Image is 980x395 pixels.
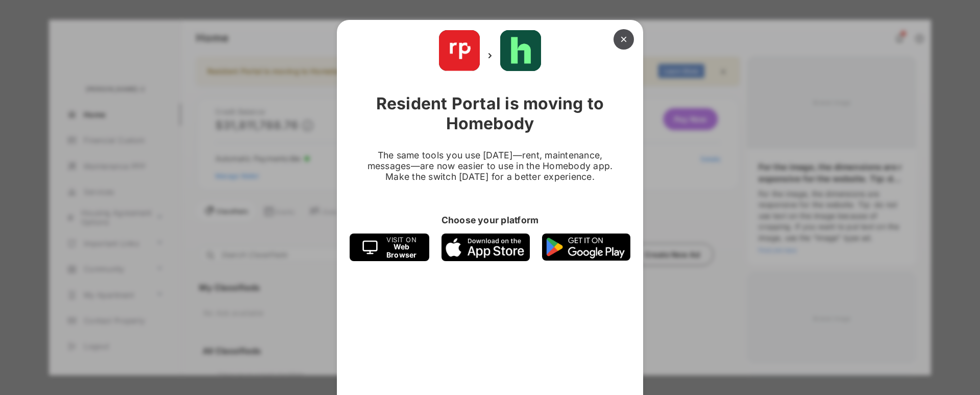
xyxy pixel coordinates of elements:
img: RP Logo [439,30,480,71]
div: Web Browser [386,243,417,259]
div: VISIT ON [386,236,416,244]
button: Close [614,29,634,50]
h2: Resident Portal is moving to Homebody [350,94,630,133]
div: Choose your platform [350,215,630,225]
div: The same tools you use [DATE]—rent, maintenance, messages—are now easier to use in the Homebody a... [350,137,630,182]
img: Download on the App Store [442,234,530,261]
img: Homebody RXP Logo [500,30,541,71]
a: VISIT ONWeb Browser [350,234,429,261]
img: Get it on Google Play [542,234,630,261]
